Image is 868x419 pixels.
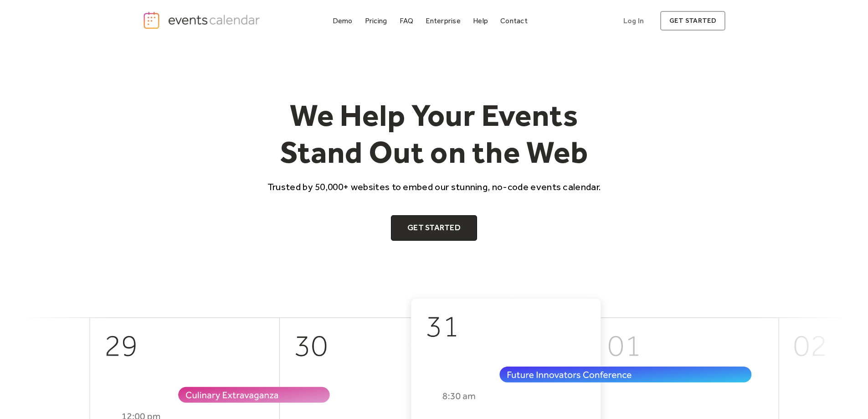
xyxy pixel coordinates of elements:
a: Help [469,15,492,27]
a: home [143,11,263,30]
a: Get Started [391,215,477,241]
h1: We Help Your Events Stand Out on the Web [259,97,609,171]
a: Demo [329,15,356,27]
a: Log In [614,11,653,31]
a: Contact [497,15,531,27]
div: Contact [500,18,528,23]
div: Pricing [365,18,387,23]
a: FAQ [396,15,417,27]
p: Trusted by 50,000+ websites to embed our stunning, no-code events calendar. [259,180,609,193]
div: FAQ [400,18,414,23]
div: Help [473,18,488,23]
div: Enterprise [426,18,460,23]
a: get started [660,11,725,31]
a: Pricing [361,15,391,27]
div: Demo [333,18,353,23]
a: Enterprise [422,15,464,27]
